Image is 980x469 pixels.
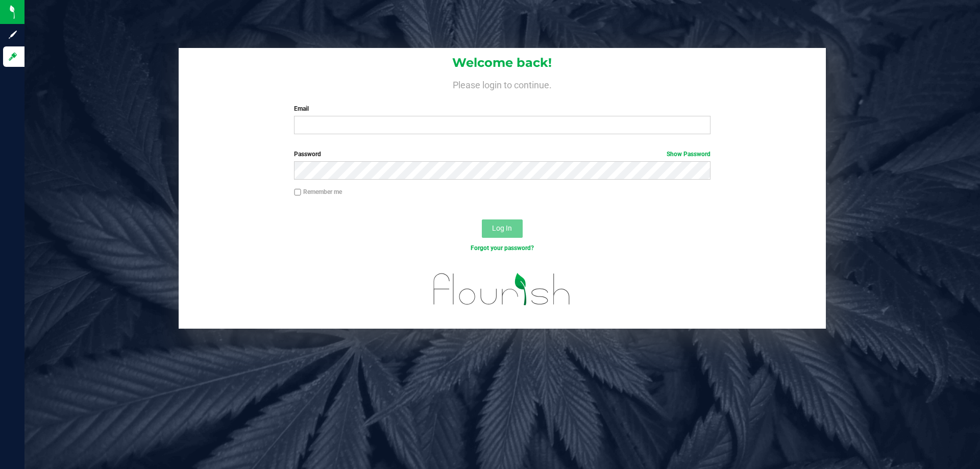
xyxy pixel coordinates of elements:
[294,104,710,113] label: Email
[471,244,534,252] a: Forgot your password?
[179,78,826,90] h4: Please login to continue.
[8,30,18,40] inline-svg: Sign up
[294,187,342,196] label: Remember me
[8,52,18,62] inline-svg: Log in
[179,56,826,69] h1: Welcome back!
[294,151,321,158] span: Password
[482,219,523,238] button: Log In
[294,189,301,196] input: Remember me
[667,151,710,158] a: Show Password
[492,224,512,232] span: Log In
[421,263,583,315] img: flourish_logo.svg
